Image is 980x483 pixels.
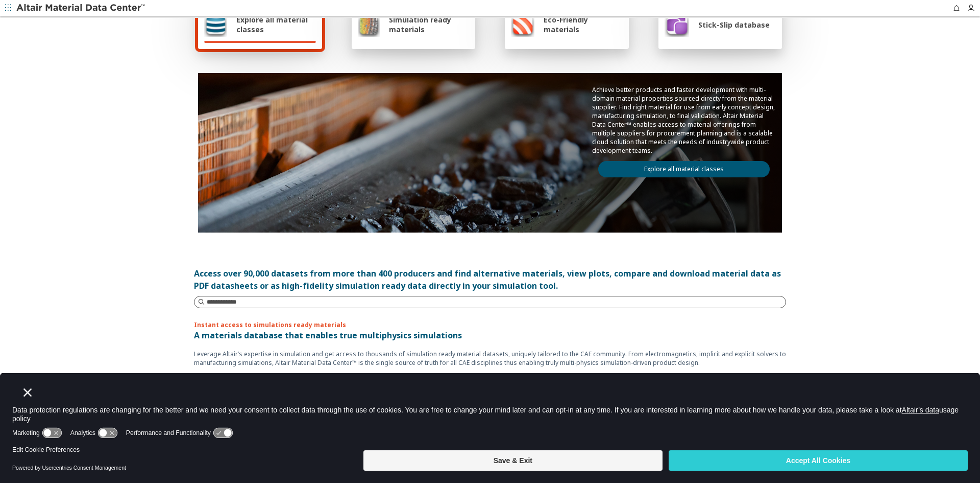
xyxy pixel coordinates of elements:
span: Simulation ready materials [389,15,469,34]
p: Instant access to simulations ready materials [194,320,786,329]
div: Access over 90,000 datasets from more than 400 producers and find alternative materials, view plo... [194,267,786,292]
span: Stick-Slip database [698,20,770,30]
a: Explore all material classes [598,161,770,177]
img: Altair Material Data Center [16,3,146,13]
img: Explore all material classes [204,12,227,37]
p: Achieve better products and faster development with multi-domain material properties sourced dire... [592,85,776,155]
span: Eco-Friendly materials [544,15,622,34]
p: A materials database that enables true multiphysics simulations [194,329,786,341]
img: Stick-Slip database [665,12,689,37]
img: Simulation ready materials [358,12,380,37]
span: Explore all material classes [236,15,316,34]
p: Leverage Altair’s expertise in simulation and get access to thousands of simulation ready materia... [194,350,786,367]
img: Eco-Friendly materials [511,12,534,37]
